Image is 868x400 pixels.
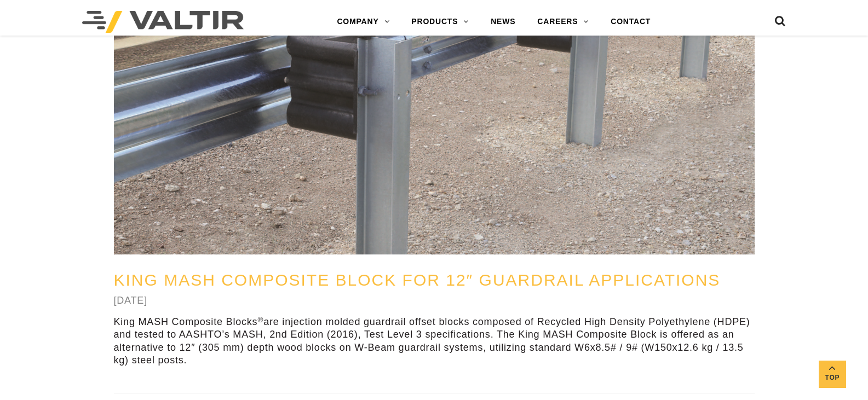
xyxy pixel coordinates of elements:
a: NEWS [480,11,526,33]
a: CONTACT [600,11,662,33]
sup: ® [257,316,263,324]
p: King MASH Composite Blocks are injection molded guardrail offset blocks composed of Recycled High... [114,316,755,367]
img: Valtir [82,11,244,33]
a: CAREERS [526,11,600,33]
a: King MASH Composite Block for 12″ Guardrail Applications [114,271,721,289]
a: PRODUCTS [400,11,480,33]
span: Top [819,372,846,384]
a: [DATE] [114,295,147,306]
a: COMPANY [326,11,400,33]
a: Top [819,361,846,388]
